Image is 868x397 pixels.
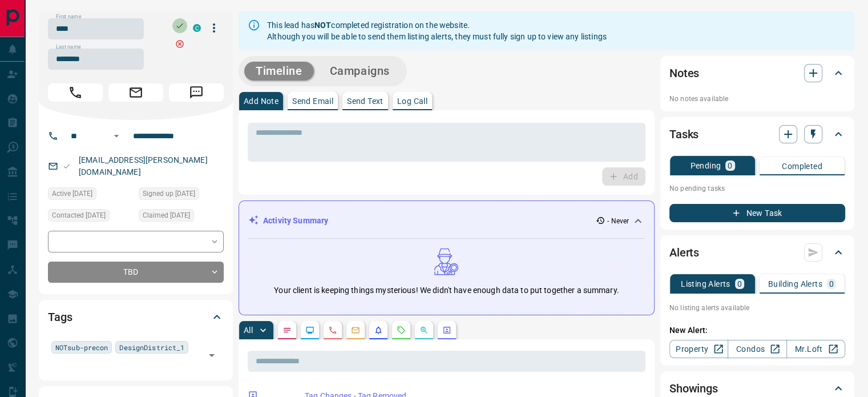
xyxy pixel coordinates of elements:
[397,326,406,335] svg: Requests
[48,262,224,283] div: TBD
[669,94,845,104] p: No notes available
[419,326,429,335] svg: Opportunities
[669,64,699,82] h2: Notes
[829,280,834,288] p: 0
[768,280,822,288] p: Building Alerts
[143,188,195,199] span: Signed up [DATE]
[139,209,224,225] div: Wed Mar 16 2022
[63,162,71,170] svg: Email Valid
[282,326,292,335] svg: Notes
[119,342,184,353] span: DesignDistrict_1
[79,155,208,177] a: [EMAIL_ADDRESS][PERSON_NAME][DOMAIN_NAME]
[328,326,337,335] svg: Calls
[669,340,728,358] a: Property
[169,83,224,102] span: Message
[314,21,331,30] strong: NOT
[737,280,742,288] p: 0
[52,210,106,221] span: Contacted [DATE]
[244,326,253,334] p: All
[351,326,360,335] svg: Emails
[607,216,629,226] p: - Never
[292,97,333,105] p: Send Email
[669,59,845,87] div: Notes
[728,162,732,170] p: 0
[669,180,845,197] p: No pending tasks
[244,62,314,81] button: Timeline
[263,215,328,227] p: Activity Summary
[305,326,314,335] svg: Lead Browsing Activity
[56,13,81,21] label: First name
[139,187,224,203] div: Wed Mar 16 2022
[669,204,845,222] button: New Task
[669,303,845,313] p: No listing alerts available
[267,15,607,47] div: This lead has completed registration on the website. Although you will be able to send them listi...
[48,303,224,331] div: Tags
[143,210,190,221] span: Claimed [DATE]
[397,97,427,105] p: Log Call
[193,24,201,32] div: condos.ca
[786,340,845,358] a: Mr.Loft
[728,340,786,358] a: Condos
[55,342,108,353] span: NOTsub-precon
[669,121,845,148] div: Tasks
[690,162,721,170] p: Pending
[48,83,103,102] span: Call
[681,280,730,288] p: Listing Alerts
[318,62,401,81] button: Campaigns
[442,326,451,335] svg: Agent Actions
[48,209,133,225] div: Fri Mar 18 2022
[204,347,220,363] button: Open
[669,125,699,143] h2: Tasks
[669,239,845,266] div: Alerts
[347,97,383,105] p: Send Text
[669,324,845,336] p: New Alert:
[374,326,383,335] svg: Listing Alerts
[56,43,81,51] label: Last name
[244,97,278,105] p: Add Note
[669,243,699,262] h2: Alerts
[52,188,92,199] span: Active [DATE]
[108,83,163,102] span: Email
[248,210,645,231] div: Activity Summary- Never
[48,187,133,203] div: Wed Mar 16 2022
[110,129,123,143] button: Open
[274,284,619,296] p: Your client is keeping things mysterious! We didn't have enough data to put together a summary.
[48,308,72,326] h2: Tags
[782,162,822,170] p: Completed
